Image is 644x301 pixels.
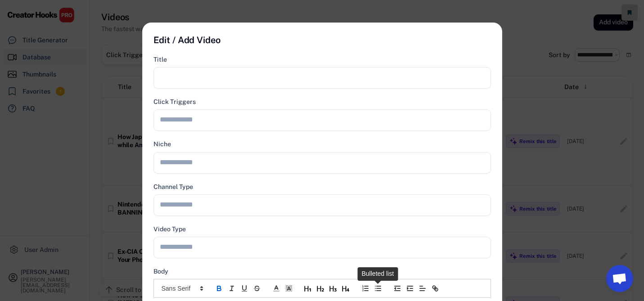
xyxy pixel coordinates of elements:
[153,98,196,106] div: Click Triggers
[606,265,633,292] a: Open chat
[153,267,168,275] div: Body
[153,55,167,63] div: Title
[153,225,186,233] div: Video Type
[153,34,221,46] h4: Edit / Add Video
[153,183,193,191] div: Channel Type
[153,140,171,148] div: Niche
